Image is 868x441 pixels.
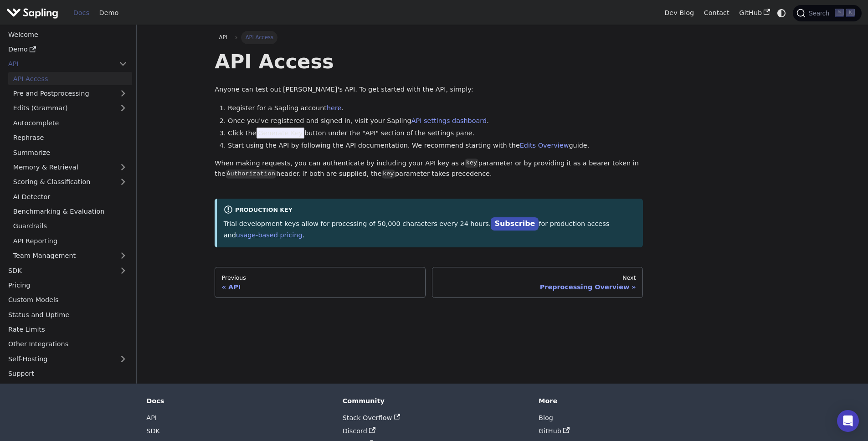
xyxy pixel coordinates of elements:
[539,414,553,421] a: Blog
[734,6,775,20] a: GitHub
[439,274,636,282] div: Next
[114,264,132,277] button: Expand sidebar category 'SDK'
[539,427,570,435] a: GitHub
[215,49,643,74] h1: API Access
[146,427,160,435] a: SDK
[3,367,132,380] a: Support
[8,87,132,100] a: Pre and Postprocessing
[215,267,426,298] a: PreviousAPI
[3,352,132,365] a: Self-Hosting
[793,5,861,21] button: Search (Command+K)
[8,190,132,203] a: AI Detector
[846,9,855,17] kbd: K
[3,323,132,336] a: Rate Limits
[3,264,114,277] a: SDK
[343,414,400,421] a: Stack Overflow
[228,116,643,127] li: Once you've registered and signed in, visit your Sapling .
[699,6,734,20] a: Contact
[3,308,132,321] a: Status and Uptime
[236,231,303,239] a: usage-based pricing
[222,274,419,282] div: Previous
[146,397,329,405] div: Docs
[835,9,844,17] kbd: ⌘
[3,28,132,41] a: Welcome
[8,116,132,129] a: Autocomplete
[8,72,132,85] a: API Access
[6,6,62,20] a: Sapling.ai
[68,6,94,20] a: Docs
[8,131,132,144] a: Rephrase
[3,43,132,56] a: Demo
[257,128,305,138] span: Generate Key
[432,267,643,298] a: NextPreprocessing Overview
[520,142,569,149] a: Edits Overview
[539,397,722,405] div: More
[439,283,636,291] div: Preprocessing Overview
[491,217,539,231] a: Subscribe
[222,283,419,291] div: API
[343,427,375,435] a: Discord
[6,6,58,20] img: Sapling.ai
[837,410,859,432] div: Open Intercom Messenger
[3,293,132,307] a: Custom Models
[465,159,478,168] code: key
[775,6,788,20] button: Switch between dark and light mode (currently system mode)
[228,140,643,151] li: Start using the API by following the API documentation. We recommend starting with the guide.
[8,205,132,218] a: Benchmarking & Evaluation
[228,128,643,139] li: Click the button under the "API" section of the settings pane.
[215,84,643,95] p: Anyone can test out [PERSON_NAME]'s API. To get started with the API, simply:
[8,175,132,189] a: Scoring & Classification
[146,414,157,421] a: API
[806,10,835,17] span: Search
[215,158,643,180] p: When making requests, you can authenticate by including your API key as a parameter or by providi...
[327,104,341,112] a: here
[411,117,487,124] a: API settings dashboard
[241,31,277,44] span: API Access
[219,34,227,41] span: API
[343,397,526,405] div: Community
[215,31,231,44] a: API
[224,205,637,216] div: Production Key
[114,57,132,71] button: Collapse sidebar category 'API'
[8,102,132,115] a: Edits (Grammar)
[3,57,114,71] a: API
[659,6,699,20] a: Dev Blog
[215,31,643,44] nav: Breadcrumbs
[382,169,395,179] code: key
[8,161,132,174] a: Memory & Retrieval
[8,249,132,262] a: Team Management
[8,146,132,159] a: Summarize
[224,218,637,241] p: Trial development keys allow for processing of 50,000 characters every 24 hours. for production a...
[226,169,276,179] code: Authorization
[8,220,132,233] a: Guardrails
[3,279,132,292] a: Pricing
[94,6,123,20] a: Demo
[215,267,643,298] nav: Docs pages
[228,103,643,114] li: Register for a Sapling account .
[8,234,132,247] a: API Reporting
[3,338,132,351] a: Other Integrations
